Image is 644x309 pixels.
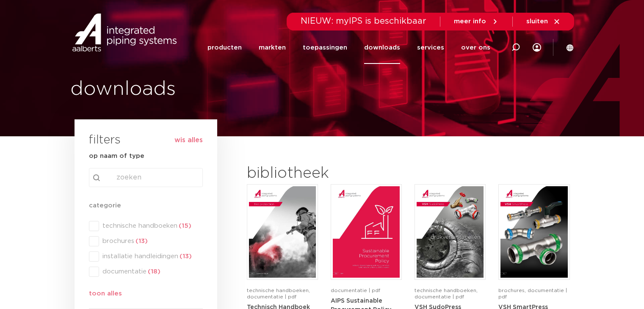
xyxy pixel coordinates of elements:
[500,186,567,278] img: VSH-SmartPress_A4Brochure-5008016-2023_2.0_NL-pdf.jpg
[89,153,144,159] strong: op naam of type
[417,186,484,278] img: VSH-SudoPress_A4PLT_5007706_2024-2.0_NL-pdf.jpg
[89,130,121,151] h3: filters
[249,186,316,278] img: FireProtection_A4TM_5007915_2025_2.0_EN-pdf.jpg
[526,18,548,25] span: sluiten
[333,186,400,278] img: Aips_A4Sustainable-Procurement-Policy_5011446_EN-pdf.jpg
[70,76,318,103] h1: downloads
[526,18,561,25] a: sluiten
[207,31,490,64] nav: Menu
[533,38,541,57] div: my IPS
[417,31,444,64] a: services
[303,31,347,64] a: toepassingen
[454,18,499,25] a: meer info
[207,31,242,64] a: producten
[454,18,486,25] span: meer info
[461,31,490,64] a: over ons
[259,31,286,64] a: markten
[247,163,398,184] h2: bibliotheek
[364,31,400,64] a: downloads
[301,17,426,25] span: NIEUW: myIPS is beschikbaar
